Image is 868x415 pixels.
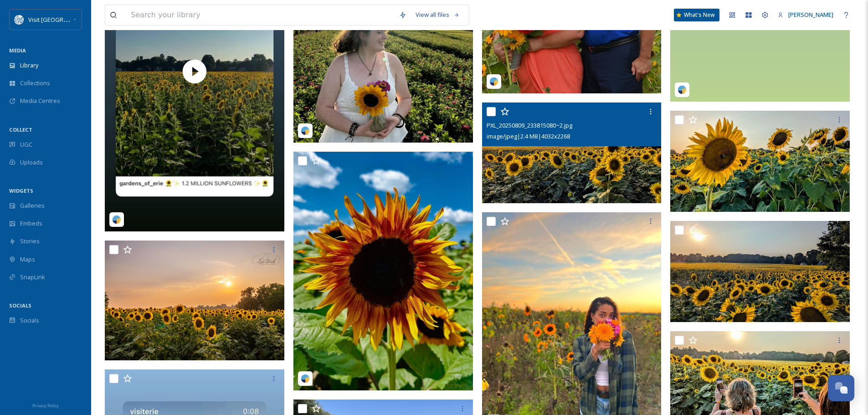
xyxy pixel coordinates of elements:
span: Collections [20,79,50,87]
span: Maps [20,255,35,264]
span: Uploads [20,158,43,167]
input: Search your library [126,5,395,25]
span: PXL_20250809_233815080~2.jpg [487,121,572,129]
a: Privacy Policy [32,400,59,410]
a: View all files [411,6,464,24]
img: PXL_20250809_233836425.MP~2.jpg [670,221,850,322]
span: Library [20,61,38,70]
a: What's New [674,9,719,21]
img: emily_in_pa_09092025_41c1283e-c0c7-2429-41ae-0bb27d13809f.jpg [293,152,473,391]
span: UGC [20,140,32,149]
span: Galleries [20,201,45,210]
img: IMG_2774.jpg [105,241,284,360]
span: SOCIALS [9,302,31,309]
span: Stories [20,237,40,246]
span: WIDGETS [9,187,33,194]
img: download%20%281%29.png [15,15,24,24]
img: snapsea-logo.png [678,85,687,94]
img: snapsea-logo.png [112,215,121,224]
img: PXL_20250809_233815080~2.jpg [482,102,662,204]
span: Privacy Policy [32,403,59,409]
span: image/jpeg | 2.4 MB | 4032 x 2268 [487,132,570,140]
span: COLLECT [9,126,32,133]
span: Visit [GEOGRAPHIC_DATA] [28,15,99,24]
span: [PERSON_NAME] [788,10,833,19]
span: Media Centres [20,97,60,105]
img: PXL_20250809_234800017.MP-EDIT.jpg [670,111,850,212]
span: MEDIA [9,47,26,54]
button: Open Chat [828,375,854,401]
span: SnapLink [20,273,45,282]
img: snapsea-logo.png [301,374,310,383]
span: Embeds [20,219,42,228]
a: [PERSON_NAME] [773,6,838,24]
span: Socials [20,316,39,325]
img: snapsea-logo.png [301,126,310,135]
img: snapsea-logo.png [489,77,498,86]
